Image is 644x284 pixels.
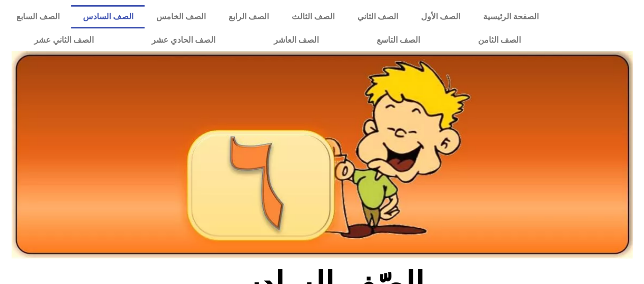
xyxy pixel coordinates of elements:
[217,5,280,28] a: الصف الرابع
[5,5,71,28] a: الصف السابع
[280,5,346,28] a: الصف الثالث
[245,28,348,52] a: الصف العاشر
[145,5,217,28] a: الصف الخامس
[71,5,145,28] a: الصف السادس
[123,28,244,52] a: الصف الحادي عشر
[409,5,471,28] a: الصف الأول
[449,28,550,52] a: الصف الثامن
[5,28,123,52] a: الصف الثاني عشر
[348,28,449,52] a: الصف التاسع
[346,5,409,28] a: الصف الثاني
[471,5,550,28] a: الصفحة الرئيسية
